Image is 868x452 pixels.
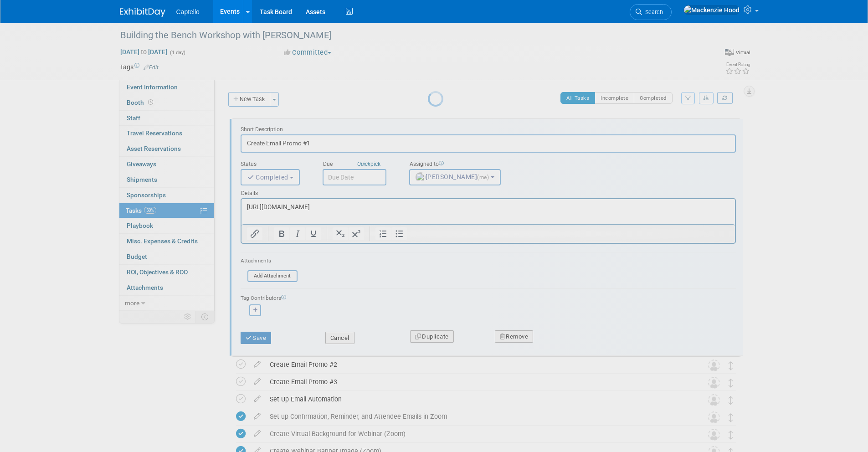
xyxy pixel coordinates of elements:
img: Mackenzie Hood [683,5,740,15]
span: Search [642,9,663,15]
img: ExhibitDay [120,8,165,17]
span: Captello [176,8,200,15]
p: [URL][DOMAIN_NAME] [5,4,488,12]
body: Rich Text Area. Press ALT-0 for help. [5,4,489,12]
a: Search [630,4,672,20]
